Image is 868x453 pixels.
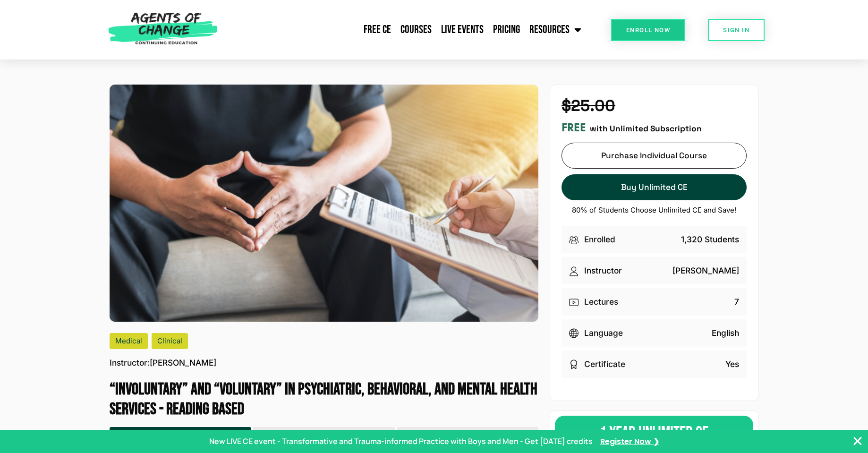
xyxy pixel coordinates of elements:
p: Instructor [584,265,622,277]
p: 7 [734,296,739,308]
p: 80% of Students Choose Unlimited CE and Save! [562,206,747,214]
div: Clinical [152,333,188,349]
div: Medical [110,333,148,349]
img: “Involuntary” and “Voluntary” in Psychiatric, Behavioral, and Mental Health Services (1 General C... [110,85,538,322]
a: Courses [396,18,436,42]
h1: “Involuntary” and “Voluntary” in Psychiatric, Behavioral, and Mental Health Services (1 General C... [110,380,538,419]
h3: FREE [562,121,586,135]
span: Enroll Now [626,27,670,33]
p: [PERSON_NAME] [672,265,739,277]
a: Live Events [436,18,488,42]
a: Buy Unlimited CE [562,174,747,200]
a: Register Now ❯ [600,436,659,447]
p: New LIVE CE event - Transformative and Trauma-informed Practice with Boys and Men - Get [DATE] cr... [209,436,593,447]
p: 1,320 Students [681,233,739,246]
span: SIGN IN [723,27,749,33]
nav: Menu [222,18,586,42]
a: Enroll Now [611,19,685,41]
p: [PERSON_NAME] [110,357,216,369]
p: Certificate [584,358,625,370]
a: SIGN IN [708,19,765,41]
div: with Unlimited Subscription [562,121,747,135]
p: Language [584,327,623,339]
a: Resources [525,18,586,42]
h4: $25.00 [562,96,747,115]
p: Enrolled [584,233,615,246]
a: Pricing [488,18,525,42]
span: Buy Unlimited CE [621,182,688,192]
span: Instructor: [110,357,150,369]
p: English [712,327,739,339]
p: Yes [725,358,739,370]
a: Free CE [359,18,396,42]
a: Purchase Individual Course [562,143,747,169]
p: Lectures [584,296,618,308]
span: Purchase Individual Course [601,151,707,161]
button: Close Banner [852,436,863,447]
